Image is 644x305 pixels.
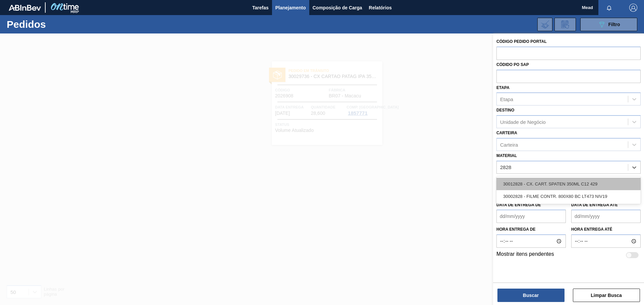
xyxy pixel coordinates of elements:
div: 30002828 - FILME CONTR. 800X80 BC LT473 NIV19 [496,190,641,203]
span: Relatórios [369,4,392,12]
div: Solicitação de Revisão de Pedidos [554,18,576,31]
h1: Pedidos [7,20,107,28]
div: Unidade de Negócio [500,119,546,125]
label: Hora entrega de [496,225,566,234]
label: Data de Entrega até [571,203,618,207]
div: Etapa [500,96,513,102]
span: Filtro [608,22,620,27]
label: Hora entrega até [571,225,641,234]
div: 30012828 - CX. CART. SPATEN 350ML C12 429 [496,178,641,190]
input: dd/mm/yyyy [496,210,566,223]
label: Mostrar itens pendentes [496,251,554,259]
span: Composição de Carga [313,4,362,12]
div: Carteira [500,142,518,147]
button: Notificações [598,3,620,12]
div: Importar Negociações dos Pedidos [537,18,552,31]
input: dd/mm/yyyy [571,210,641,223]
label: Material [496,153,517,158]
span: Tarefas [252,4,269,12]
label: Data de Entrega de [496,203,541,207]
img: Logout [629,4,637,12]
button: Filtro [580,18,637,31]
label: Destino [496,108,514,112]
img: TNhmsLtSVTkK8tSr43FrP2fwEKptu5GPRR3wAAAABJRU5ErkJggg== [9,5,41,11]
label: Códido PO SAP [496,62,529,67]
label: Código Pedido Portal [496,39,547,44]
label: Etapa [496,85,509,90]
span: Planejamento [275,4,306,12]
label: Carteira [496,131,517,135]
